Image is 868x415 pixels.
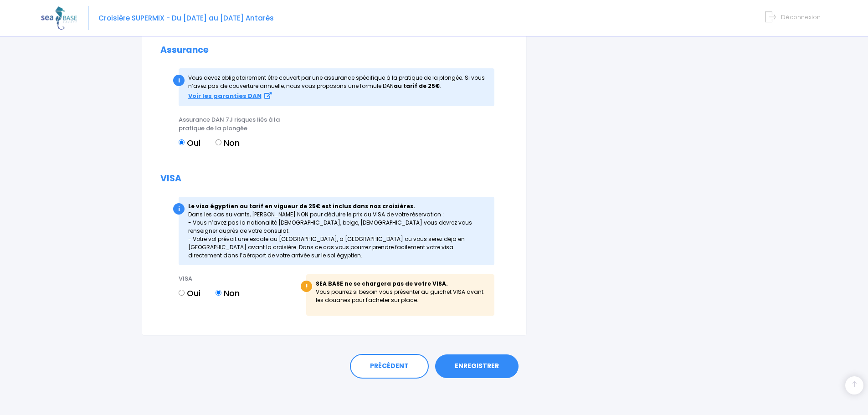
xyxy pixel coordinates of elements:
h2: VISA [160,174,508,184]
div: Dans les cas suivants, [PERSON_NAME] NON pour déduire le prix du VISA de votre réservation : - Vo... [179,197,494,265]
input: Non [216,139,221,145]
div: Vous devez obligatoirement être couvert par une assurance spécifique à la pratique de la plong... [179,68,494,106]
div: i [173,75,185,86]
a: ENREGISTRER [435,354,519,378]
span: VISA [179,274,192,283]
input: Oui [179,290,185,296]
strong: Le visa égyptien au tarif en vigueur de 25€ est inclus dans nos croisières. [188,202,415,210]
a: PRÉCÉDENT [350,354,429,379]
strong: Voir les garanties DAN [188,92,262,100]
div: ! [301,281,312,292]
h2: Assurance [160,45,508,56]
label: Non [216,287,240,299]
span: Déconnexion [781,13,821,21]
span: Croisière SUPERMIX - Du [DATE] au [DATE] Antarès [98,13,274,23]
p: Vous pourrez si besoin vous présenter au guichet VISA avant les douanes pour l'acheter sur place. [316,288,485,304]
label: Oui [179,287,200,299]
label: Non [216,137,240,149]
div: i [173,203,185,215]
input: Oui [179,139,185,145]
input: Non [216,290,221,296]
a: Voir les garanties DAN [188,92,272,100]
label: Oui [179,137,200,149]
span: Assurance DAN 7J risques liés à la pratique de la plongée [179,115,280,133]
strong: SEA BASE ne se chargera pas de votre VISA. [316,280,448,287]
strong: au tarif de 25€ [394,82,440,90]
